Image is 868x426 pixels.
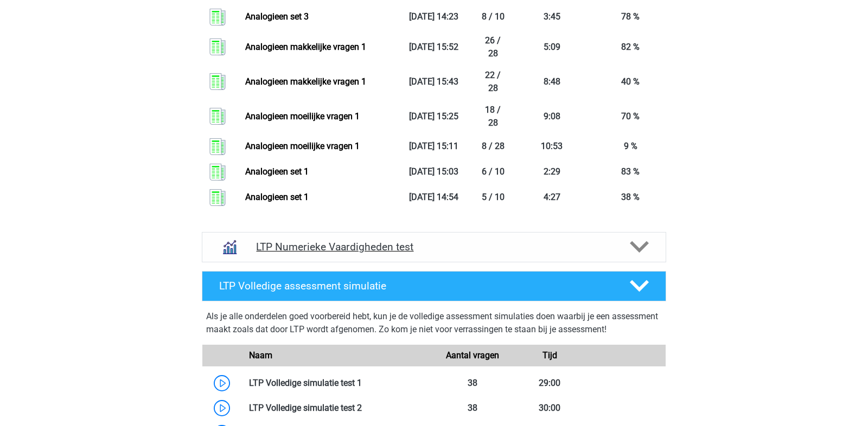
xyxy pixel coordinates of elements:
[215,233,244,261] img: numeriek redeneren
[511,349,588,362] div: Tijd
[197,271,671,301] a: LTP Volledige assessment simulatie
[245,111,360,121] a: Analogieen moeilijke vragen 1
[206,310,662,340] div: Als je alle onderdelen goed voorbereid hebt, kun je de volledige assessment simulaties doen waarb...
[241,349,434,362] div: Naam
[245,11,309,22] a: Analogieen set 3
[219,280,612,292] h4: LTP Volledige assessment simulatie
[197,232,671,262] a: numeriek redeneren LTP Numerieke Vaardigheden test
[256,241,611,253] h4: LTP Numerieke Vaardigheden test
[245,141,360,151] a: Analogieen moeilijke vragen 1
[245,166,309,177] a: Analogieen set 1
[245,42,366,52] a: Analogieen makkelijke vragen 1
[241,377,434,390] div: LTP Volledige simulatie test 1
[245,76,366,87] a: Analogieen makkelijke vragen 1
[241,402,434,415] div: LTP Volledige simulatie test 2
[245,192,309,202] a: Analogieen set 1
[434,349,511,362] div: Aantal vragen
